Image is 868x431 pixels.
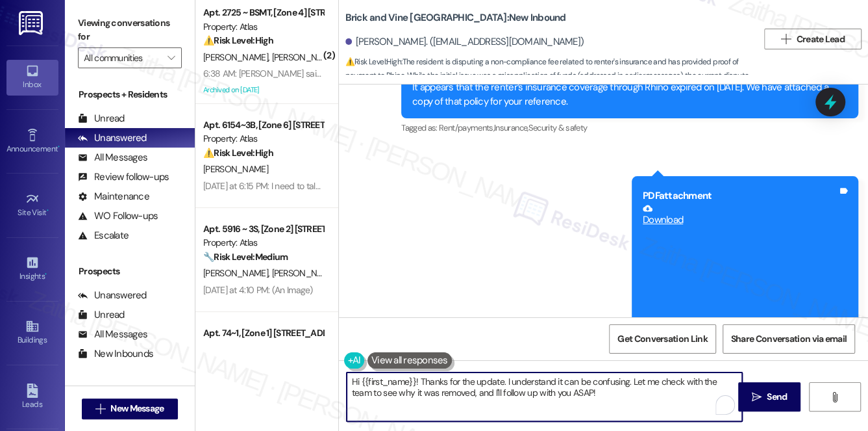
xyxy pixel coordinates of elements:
label: Viewing conversations for [78,13,182,47]
div: Unanswered [78,131,147,145]
strong: ⚠️ Risk Level: High [203,34,273,46]
textarea: To enrich screen reader interactions, please activate Accessibility in Grammarly extension settings [347,372,743,421]
a: Buildings [6,315,58,350]
a: Site Visit • [6,188,58,223]
button: Share Conversation via email [723,324,855,354]
div: Archived on [DATE] [202,82,325,98]
button: Send [738,382,801,411]
div: Unread [78,112,125,125]
span: • [58,142,60,151]
button: Get Conversation Link [609,324,715,354]
div: New Inbounds [78,347,153,361]
span: [PERSON_NAME] [271,51,336,63]
span: Send [767,390,787,404]
div: Maintenance [78,190,149,203]
div: All Messages [78,151,147,164]
div: [DATE] at 4:10 PM: (An Image) [203,284,313,296]
a: Inbox [6,60,58,95]
div: [DATE] at 6:15 PM: I need to talk to somebody about taking something off my rent or something or ... [203,180,696,192]
div: Prospects + Residents [65,88,195,101]
span: Share Conversation via email [731,332,847,346]
strong: 🔧 Risk Level: Medium [203,251,288,263]
span: : The resident is disputing a non-compliance fee related to renter's insurance and has provided p... [345,55,758,111]
img: ResiDesk Logo [19,11,45,35]
div: Apt. 5916 ~ 3S, [Zone 2] [STREET_ADDRESS] [203,222,323,236]
strong: ⚠️ Risk Level: High [203,147,273,159]
span: Insurance , [494,122,528,133]
div: Apt. 6154~3B, [Zone 6] [STREET_ADDRESS][PERSON_NAME][PERSON_NAME] [203,118,323,132]
div: Unanswered [78,289,147,302]
span: [PERSON_NAME] [203,51,272,63]
i:  [781,34,791,44]
div: Tagged as: [401,118,858,137]
div: Apt. 2725 ~ BSMT, [Zone 4] [STREET_ADDRESS] [203,6,323,20]
button: New Message [82,398,178,419]
span: Create Lead [797,33,845,46]
span: Rent/payments , [439,122,494,133]
span: • [45,270,47,279]
div: [PERSON_NAME]. ([EMAIL_ADDRESS][DOMAIN_NAME]) [345,35,584,49]
span: [PERSON_NAME] [271,267,336,279]
div: All Messages [78,328,147,341]
div: Property: Atlas [203,132,323,146]
div: Property: Atlas [203,20,323,34]
span: New Message [110,402,164,415]
span: • [47,206,49,215]
i:  [752,392,762,402]
a: Download [643,203,837,226]
b: Brick and Vine [GEOGRAPHIC_DATA]: New Inbound [345,11,566,25]
div: Property: Atlas [203,236,323,250]
b: PDF attachment [643,189,712,202]
span: Get Conversation Link [617,332,707,346]
div: 6:38 AM: [PERSON_NAME] said that [DATE] and I haven't heard or seen anybody [203,68,505,79]
input: All communities [84,47,161,68]
i:  [167,53,175,63]
span: [PERSON_NAME] [203,267,272,279]
span: [PERSON_NAME] [203,163,268,175]
div: Unread [78,308,125,322]
span: Security & safety [528,122,587,133]
div: Apt. 74~1, [Zone 1] [STREET_ADDRESS][US_STATE] [203,326,323,340]
iframe: Download https://res.cloudinary.com/residesk/image/upload/v1756218305/user-uploads/9341-175621830... [643,227,837,324]
strong: ⚠️ Risk Level: High [345,57,401,67]
a: Insights • [6,252,58,287]
div: Residents [65,384,195,397]
div: WO Follow-ups [78,209,158,223]
div: Prospects [65,265,195,278]
i:  [830,392,839,402]
button: Create Lead [764,29,862,49]
div: Review follow-ups [78,170,169,184]
div: Escalate [78,229,129,242]
a: Leads [6,380,58,415]
i:  [95,404,105,414]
